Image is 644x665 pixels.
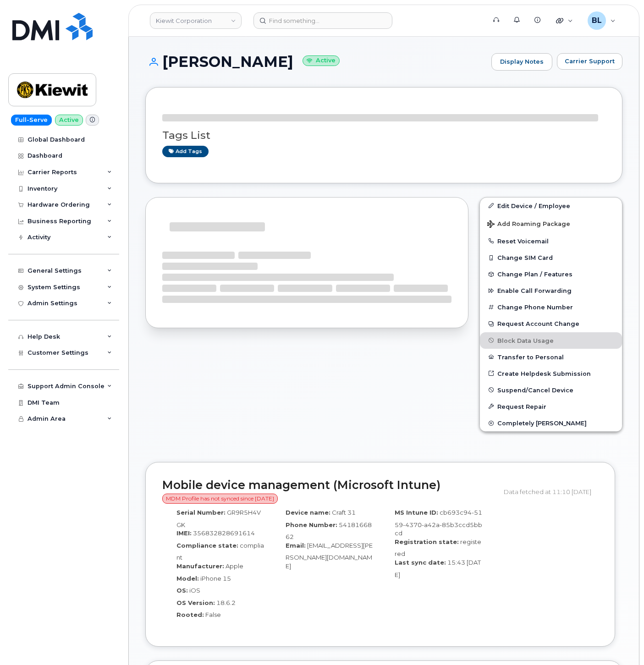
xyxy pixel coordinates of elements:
button: Enable Call Forwarding [480,282,622,299]
button: Change Plan / Features [480,266,622,282]
label: OS Version: [176,599,215,607]
label: MS Intune ID: [395,508,438,517]
span: Add Roaming Package [487,220,570,229]
label: Serial Number: [176,508,226,517]
span: Completely [PERSON_NAME] [497,420,587,427]
span: Apple [226,562,243,570]
label: Rooted: [176,610,204,619]
span: MDM Profile has not synced since [DATE] [162,494,278,504]
span: Craft 31 [332,509,356,516]
label: Last sync date: [395,558,446,567]
a: Display Notes [491,53,552,71]
span: iOS [189,587,200,594]
button: Block Data Usage [480,332,622,349]
span: False [205,611,221,618]
button: Change Phone Number [480,299,622,315]
span: Carrier Support [565,57,615,66]
button: Add Roaming Package [480,214,622,233]
span: 15:43 [DATE] [395,559,481,578]
a: Add tags [162,146,209,157]
span: Enable Call Forwarding [497,287,572,294]
h2: Mobile device management (Microsoft Intune) [162,479,497,504]
label: Phone Number: [286,521,337,529]
h1: [PERSON_NAME] [145,54,487,70]
small: Active [303,55,340,66]
span: GR9R5H4VGK [176,509,261,528]
label: Device name: [286,508,330,517]
h3: Tags List [162,130,605,141]
label: IMEI: [176,529,192,538]
label: Compliance state: [176,541,238,550]
button: Transfer to Personal [480,349,622,365]
label: OS: [176,586,188,595]
label: Model: [176,574,199,583]
span: iPhone 15 [200,575,231,582]
label: Email: [286,541,306,550]
button: Request Account Change [480,315,622,332]
div: Data fetched at 11:10 [DATE] [504,483,598,500]
span: [EMAIL_ADDRESS][PERSON_NAME][DOMAIN_NAME] [286,542,373,570]
span: cb693c94-5159-4370-a42a-85b3ccd5bbcd [395,509,482,537]
span: Suspend/Cancel Device [497,386,573,393]
a: Edit Device / Employee [480,198,622,214]
button: Change SIM Card [480,249,622,266]
button: Reset Voicemail [480,233,622,249]
button: Carrier Support [557,53,622,70]
button: Request Repair [480,398,622,415]
a: Create Helpdesk Submission [480,365,622,382]
span: 356832828691614 [193,529,255,537]
label: Manufacturer: [176,562,224,571]
span: Change Plan / Features [497,271,572,278]
span: 18.6.2 [216,599,236,606]
label: Registration state: [395,538,459,546]
button: Completely [PERSON_NAME] [480,415,622,431]
button: Suspend/Cancel Device [480,382,622,398]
